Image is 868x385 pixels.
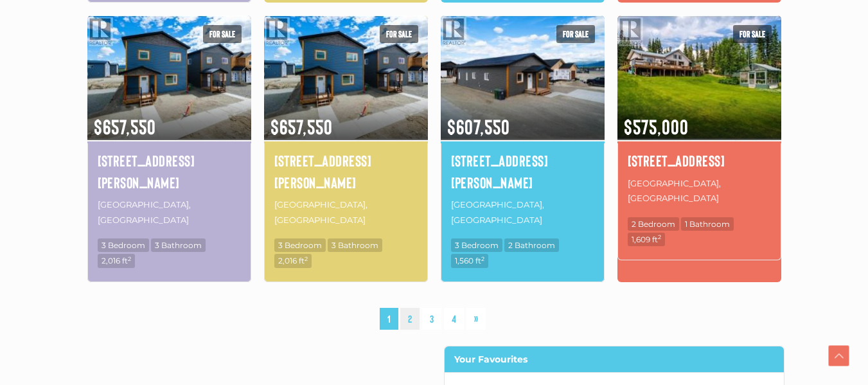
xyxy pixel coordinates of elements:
sup: 2 [305,255,308,262]
span: 2 Bathroom [504,238,559,252]
span: $657,550 [264,98,428,140]
a: [STREET_ADDRESS][PERSON_NAME] [451,150,594,193]
span: For sale [556,25,595,43]
span: $575,000 [617,98,781,140]
a: 3 [422,308,441,330]
span: 3 Bathroom [151,238,206,252]
span: $607,550 [441,98,605,140]
a: 2 [400,308,420,330]
a: » [466,308,486,330]
a: [STREET_ADDRESS][PERSON_NAME] [98,150,241,193]
a: [STREET_ADDRESS] [628,150,771,172]
span: 1 Bathroom [681,217,734,231]
strong: Your Favourites [454,354,527,365]
span: For sale [733,25,772,43]
span: For sale [203,25,242,43]
span: 3 Bedroom [98,238,149,252]
span: 1,560 ft [451,254,488,267]
a: [STREET_ADDRESS][PERSON_NAME] [274,150,418,193]
p: [GEOGRAPHIC_DATA], [GEOGRAPHIC_DATA] [274,196,418,229]
sup: 2 [481,255,484,262]
span: 2,016 ft [98,254,135,267]
span: 2 Bedroom [628,217,679,231]
span: 1 [380,308,398,330]
span: 3 Bathroom [328,238,382,252]
p: [GEOGRAPHIC_DATA], [GEOGRAPHIC_DATA] [628,175,771,208]
sup: 2 [128,255,131,262]
img: 26 BERYL PLACE, Whitehorse, Yukon [441,13,605,141]
span: 3 Bedroom [274,238,326,252]
sup: 2 [658,233,661,240]
span: $657,550 [87,98,251,140]
a: 4 [444,308,464,330]
img: 28 BERYL PLACE, Whitehorse, Yukon [87,13,251,141]
span: 3 Bedroom [451,238,502,252]
span: 2,016 ft [274,254,312,267]
img: 52 LAKEVIEW ROAD, Whitehorse South, Yukon [617,13,781,141]
img: 24 BERYL PLACE, Whitehorse, Yukon [264,13,428,141]
span: For sale [380,25,418,43]
span: 1,609 ft [628,233,665,246]
p: [GEOGRAPHIC_DATA], [GEOGRAPHIC_DATA] [98,196,241,229]
p: [GEOGRAPHIC_DATA], [GEOGRAPHIC_DATA] [451,196,594,229]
